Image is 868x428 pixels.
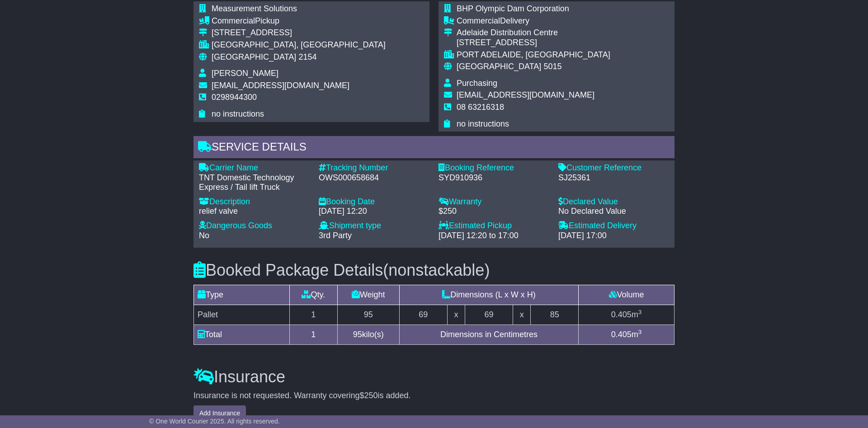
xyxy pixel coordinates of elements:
span: © One World Courier 2025. All rights reserved. [149,418,280,425]
div: OWS000658684 [319,173,429,183]
div: [GEOGRAPHIC_DATA], [GEOGRAPHIC_DATA] [212,40,386,50]
span: 0.405 [611,330,632,339]
span: Purchasing [457,79,497,88]
td: Type [194,285,290,305]
div: Booking Date [319,197,429,207]
span: 95 [353,330,362,339]
td: x [447,305,465,325]
div: Estimated Delivery [558,221,669,231]
td: Weight [337,285,399,305]
span: 3rd Party [319,231,352,240]
td: kilo(s) [337,325,399,344]
div: Adelaide Distribution Centre [457,28,610,38]
td: 69 [465,305,513,325]
button: Add Insurance [193,405,246,421]
span: 08 63216318 [457,103,504,112]
span: BHP Olympic Dam Corporation [457,4,569,13]
td: m [579,305,675,325]
div: Pickup [212,16,386,26]
div: SYD910936 [439,173,549,183]
div: Customer Reference [558,163,669,173]
span: Measurement Solutions [212,4,297,13]
span: [EMAIL_ADDRESS][DOMAIN_NAME] [212,81,349,90]
sup: 3 [638,309,642,315]
span: [PERSON_NAME] [212,69,278,78]
h3: Booked Package Details [193,261,675,279]
div: Carrier Name [199,163,310,173]
div: [STREET_ADDRESS] [457,38,610,48]
div: Description [199,197,310,207]
sup: 3 [638,329,642,335]
td: 1 [289,325,337,344]
td: 85 [531,305,579,325]
td: Total [194,325,290,344]
td: Dimensions in Centimetres [399,325,578,344]
div: No Declared Value [558,207,669,216]
span: [GEOGRAPHIC_DATA] [212,52,296,61]
div: Dangerous Goods [199,221,310,231]
td: Volume [579,285,675,305]
td: 69 [399,305,447,325]
span: 0.405 [611,310,632,319]
span: 0298944300 [212,93,257,102]
div: Declared Value [558,197,669,207]
span: [GEOGRAPHIC_DATA] [457,62,541,71]
td: Qty. [289,285,337,305]
span: [EMAIL_ADDRESS][DOMAIN_NAME] [457,90,594,99]
td: m [579,325,675,344]
div: [DATE] 12:20 [319,207,429,216]
div: PORT ADELAIDE, [GEOGRAPHIC_DATA] [457,50,610,60]
span: 2154 [298,52,316,61]
div: Estimated Pickup [439,221,549,231]
div: Insurance is not requested. Warranty covering is added. [193,391,675,401]
div: Service Details [193,136,675,160]
div: [DATE] 17:00 [558,231,669,241]
div: Delivery [457,16,610,26]
div: Booking Reference [439,163,549,173]
span: No [199,231,209,240]
span: no instructions [457,119,509,128]
div: SJ25361 [558,173,669,183]
div: TNT Domestic Technology Express / Tail lift Truck [199,173,310,193]
span: (nonstackable) [383,261,490,279]
span: no instructions [212,109,264,118]
div: [DATE] 12:20 to 17:00 [439,231,549,241]
span: 5015 [543,62,561,71]
td: Pallet [194,305,290,325]
div: Tracking Number [319,163,429,173]
span: $250 [360,391,378,400]
div: Shipment type [319,221,429,231]
td: x [513,305,530,325]
div: relief valve [199,207,310,216]
span: Commercial [457,16,500,25]
td: 95 [337,305,399,325]
td: Dimensions (L x W x H) [399,285,578,305]
div: $250 [439,207,549,216]
span: Commercial [212,16,255,25]
h3: Insurance [193,368,675,386]
div: [STREET_ADDRESS] [212,28,386,38]
td: 1 [289,305,337,325]
div: Warranty [439,197,549,207]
